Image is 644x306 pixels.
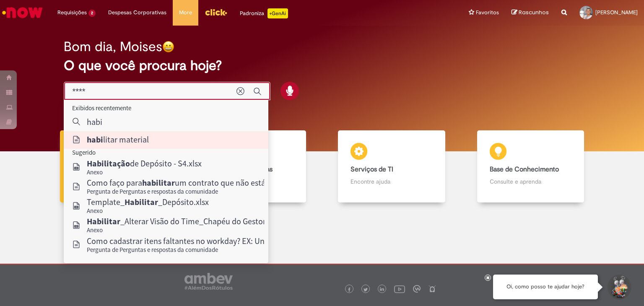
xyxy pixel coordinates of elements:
[512,9,549,17] a: Rascunhos
[44,130,183,203] a: Tirar dúvidas Tirar dúvidas com Lupi Assist e Gen Ai
[240,8,288,18] div: Padroniza
[162,41,174,53] img: happy-face.png
[179,8,192,17] span: More
[413,285,421,293] img: logo_footer_workplace.png
[351,177,433,186] p: Encontre ajuda
[606,275,631,300] button: Iniciar Conversa de Suporte
[184,273,233,290] img: logo_footer_ambev_rotulo_gray.png
[461,130,600,203] a: Base de Conhecimento Consulte e aprenda
[490,165,559,174] b: Base de Conhecimento
[57,8,87,17] span: Requisições
[380,287,384,292] img: logo_footer_linkedin.png
[64,58,581,73] h2: O que você procura hoje?
[267,8,288,18] p: +GenAi
[108,8,166,17] span: Despesas Corporativas
[322,130,461,203] a: Serviços de TI Encontre ajuda
[64,39,162,54] h2: Bom dia, Moises
[205,6,227,18] img: click_logo_yellow_360x200.png
[1,4,44,21] img: ServiceNow
[88,10,96,17] span: 2
[364,288,368,292] img: logo_footer_twitter.png
[595,9,638,16] span: [PERSON_NAME]
[519,8,549,16] span: Rascunhos
[493,275,598,299] div: Oi, como posso te ajudar hoje?
[476,8,499,17] span: Favoritos
[212,165,273,174] b: Catálogo de Ofertas
[347,288,351,292] img: logo_footer_facebook.png
[490,177,572,186] p: Consulte e aprenda
[428,285,436,293] img: logo_footer_naosei.png
[394,283,405,294] img: logo_footer_youtube.png
[351,165,393,174] b: Serviços de TI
